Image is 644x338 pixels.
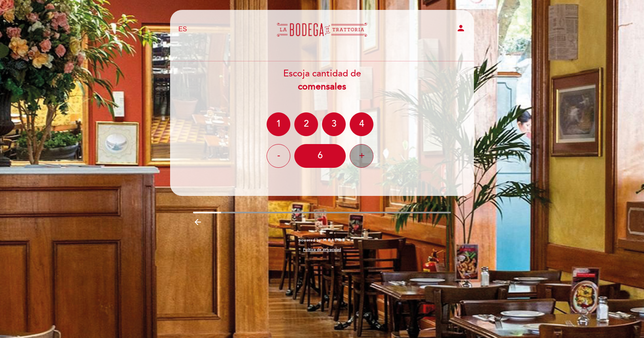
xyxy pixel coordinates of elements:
[456,23,466,33] i: person
[350,144,373,168] div: +
[298,81,346,92] b: comensales
[267,112,290,136] div: 1
[299,237,321,243] span: powered by
[322,112,346,136] div: 3
[350,112,373,136] div: 4
[170,67,474,93] div: Escoja cantidad de
[193,217,203,227] i: arrow_backward
[294,144,346,168] div: 6
[303,247,341,253] a: Política de privacidad
[323,238,345,242] img: MEITRE
[294,112,318,136] div: 2
[456,23,466,36] button: person
[273,19,371,40] a: La Bodega de la Trattoria - [PERSON_NAME]
[267,144,290,168] div: -
[299,237,345,243] a: powered by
